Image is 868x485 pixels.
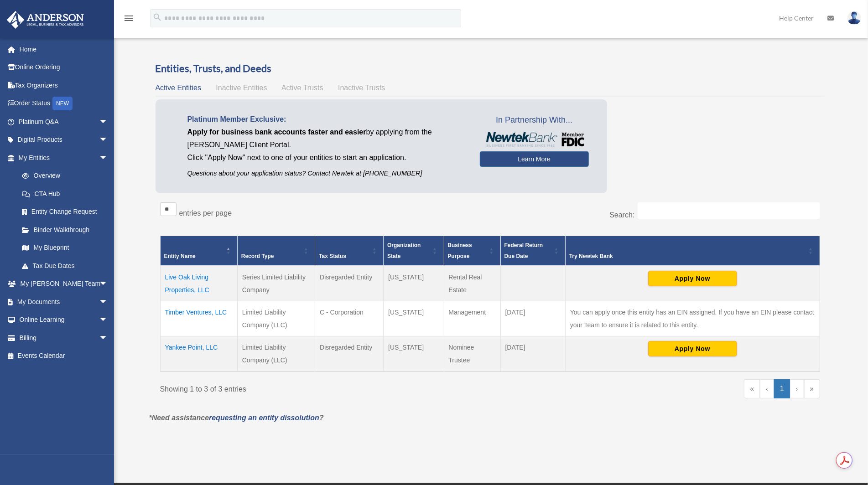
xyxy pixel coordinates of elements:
div: Try Newtek Bank [569,251,806,262]
a: requesting an entity dissolution [209,414,319,422]
a: Learn More [480,151,589,167]
a: CTA Hub [13,185,117,203]
td: You can apply once this entity has an EIN assigned. If you have an EIN please contact your Team t... [565,301,820,336]
a: Last [804,379,820,398]
a: My [PERSON_NAME] Teamarrow_drop_down [6,275,122,293]
a: My Documentsarrow_drop_down [6,293,122,311]
th: Record Type: Activate to sort [237,236,315,266]
a: Home [6,40,122,58]
a: menu [123,16,134,24]
span: arrow_drop_down [99,113,117,131]
a: Online Learningarrow_drop_down [6,311,122,329]
div: NEW [52,97,73,110]
span: arrow_drop_down [99,293,117,311]
span: Active Entities [156,84,201,92]
a: Binder Walkthrough [13,221,117,239]
em: *Need assistance ? [149,414,324,422]
span: Organization State [387,242,421,259]
a: Platinum Q&Aarrow_drop_down [6,113,122,131]
p: by applying from the [PERSON_NAME] Client Portal. [187,126,466,151]
td: Live Oak Living Properties, LLC [160,266,237,301]
span: Apply for business bank accounts faster and easier [187,128,366,136]
span: arrow_drop_down [99,311,117,330]
td: Series Limited Liability Company [237,266,315,301]
td: Nominee Trustee [444,336,500,372]
img: NewtekBankLogoSM.png [484,132,584,147]
td: Yankee Point, LLC [160,336,237,372]
i: menu [123,13,134,24]
td: Limited Liability Company (LLC) [237,301,315,336]
a: Overview [13,167,113,185]
span: Federal Return Due Date [504,242,543,259]
i: search [152,12,162,22]
a: Online Ordering [6,58,122,77]
label: Search: [609,211,634,219]
a: First [744,379,760,398]
a: Order StatusNEW [6,94,122,113]
span: arrow_drop_down [99,131,117,150]
p: Click "Apply Now" next to one of your entities to start an application. [187,151,466,164]
span: Record Type [241,253,274,259]
span: In Partnership With... [480,113,589,128]
img: Anderson Advisors Platinum Portal [4,11,87,29]
td: Timber Ventures, LLC [160,301,237,336]
p: Platinum Member Exclusive: [187,113,466,126]
span: Active Trusts [281,84,323,92]
th: Federal Return Due Date: Activate to sort [500,236,565,266]
td: [DATE] [500,301,565,336]
th: Organization State: Activate to sort [384,236,444,266]
label: entries per page [179,209,232,217]
span: Business Purpose [448,242,472,259]
span: Tax Status [319,253,346,259]
th: Entity Name: Activate to invert sorting [160,236,237,266]
a: My Blueprint [13,239,117,257]
span: Inactive Entities [216,84,267,92]
th: Business Purpose: Activate to sort [444,236,500,266]
span: arrow_drop_down [99,149,117,167]
a: Next [790,379,804,398]
img: User Pic [847,11,861,25]
a: 1 [774,379,790,398]
td: C - Corporation [315,301,384,336]
a: Events Calendar [6,347,122,365]
td: Disregarded Entity [315,336,384,372]
a: Tax Due Dates [13,257,117,275]
span: Entity Name [164,253,196,259]
a: Entity Change Request [13,203,117,221]
a: Tax Organizers [6,76,122,94]
a: Digital Productsarrow_drop_down [6,131,122,149]
td: Disregarded Entity [315,266,384,301]
button: Apply Now [648,271,737,286]
p: Questions about your application status? Contact Newtek at [PHONE_NUMBER] [187,168,466,179]
td: Limited Liability Company (LLC) [237,336,315,372]
span: arrow_drop_down [99,275,117,294]
span: Inactive Trusts [338,84,385,92]
a: Billingarrow_drop_down [6,329,122,347]
td: [US_STATE] [384,336,444,372]
td: [US_STATE] [384,266,444,301]
th: Tax Status: Activate to sort [315,236,384,266]
h3: Entities, Trusts, and Deeds [156,62,825,76]
td: Rental Real Estate [444,266,500,301]
a: My Entitiesarrow_drop_down [6,149,117,167]
span: arrow_drop_down [99,329,117,347]
a: Previous [760,379,774,398]
button: Apply Now [648,341,737,356]
th: Try Newtek Bank : Activate to sort [565,236,820,266]
div: Showing 1 to 3 of 3 entries [160,379,483,396]
td: Management [444,301,500,336]
td: [DATE] [500,336,565,372]
td: [US_STATE] [384,301,444,336]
